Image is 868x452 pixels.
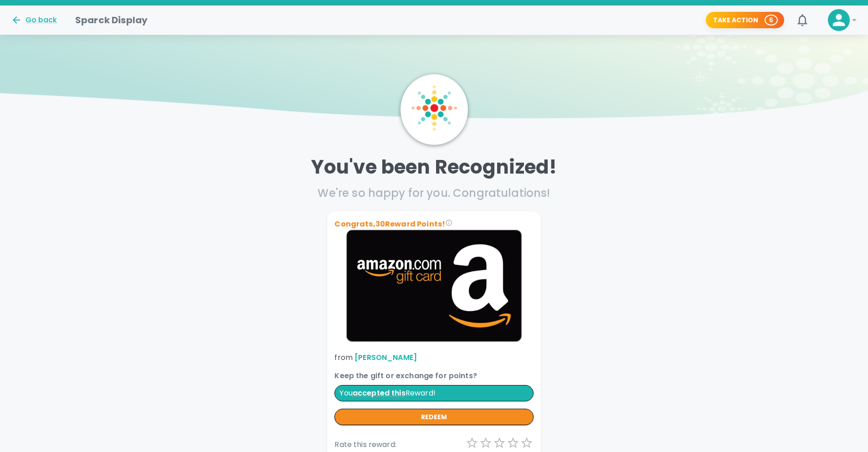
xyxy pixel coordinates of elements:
svg: Congrats on your reward! You can either redeem the total reward points for something else with th... [445,219,452,226]
img: Sparck logo [411,85,457,131]
span: You accepted this reward. Make sure you redeemed it [353,388,406,398]
p: from [334,352,533,363]
a: [PERSON_NAME] [354,352,417,363]
h1: Sparck Display [75,13,148,27]
p: Congrats, 30 Reward Points! [334,219,533,230]
p: You Reward! [334,385,533,401]
p: Rate this reward: [334,439,396,450]
p: 6 [769,15,773,25]
button: Take Action 6 [706,12,784,29]
p: Keep the gift or exchange for points? [334,370,533,381]
img: Brand logo [334,230,533,341]
button: redeem [334,409,533,426]
button: Go back [11,15,57,26]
